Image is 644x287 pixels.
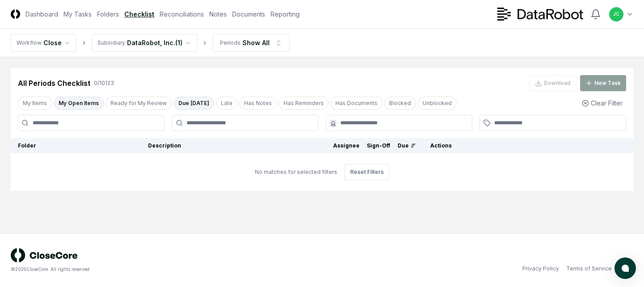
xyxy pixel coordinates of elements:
button: My Items [18,97,52,110]
button: atlas-launcher [614,257,636,279]
span: JC [613,11,619,17]
button: PeriodsShow All [212,34,290,52]
a: Reconciliations [160,9,204,19]
button: JC [608,6,624,22]
div: Show All [242,38,270,47]
div: 0 / 10123 [94,79,114,87]
button: Due Today [174,97,214,110]
div: All Periods Checklist [18,78,90,89]
button: Has Reminders [279,97,329,110]
th: Assignee [330,138,363,153]
a: Folders [97,9,119,19]
a: Dashboard [25,9,58,19]
th: Description [144,138,330,153]
button: Unblocked [418,97,457,110]
div: Subsidiary [97,39,125,47]
div: No matches for selected filters [255,168,337,176]
button: Ready for My Review [106,97,172,110]
button: Has Documents [330,97,382,110]
button: Clear Filter [578,95,626,111]
div: Due [398,142,416,150]
a: Notes [209,9,227,19]
img: logo [11,248,78,262]
a: Documents [232,9,265,19]
img: Logo [11,9,20,19]
div: Actions [423,142,626,150]
div: © 2025 CloseCore. All rights reserved. [11,266,322,273]
nav: breadcrumb [11,34,290,52]
a: Privacy Policy [522,265,559,273]
img: DataRobot logo [497,8,583,21]
a: My Tasks [64,9,92,19]
a: Checklist [124,9,154,19]
button: My Open Items [54,97,104,110]
button: Blocked [384,97,416,110]
button: Late [216,97,237,110]
button: Has Notes [239,97,277,110]
div: Periods [220,39,241,47]
th: Folder [11,138,144,153]
a: Terms of Service [566,265,612,273]
div: Workflow [17,39,42,47]
a: Reporting [271,9,300,19]
th: Sign-Off [363,138,394,153]
button: Reset Filters [344,164,390,180]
